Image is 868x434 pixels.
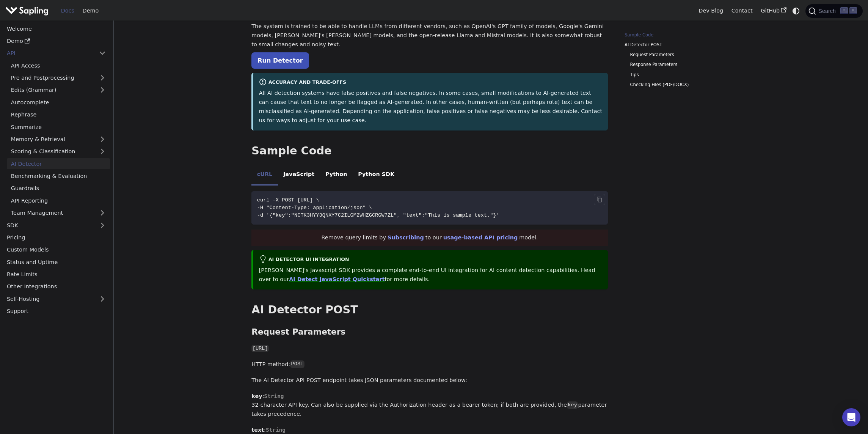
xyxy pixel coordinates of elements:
h2: AI Detector POST [251,303,608,317]
div: Open Intercom Messenger [842,408,860,426]
a: Rate Limits [3,269,110,280]
span: -H "Content-Type: application/json" \ [257,205,372,211]
a: Tips [630,71,725,79]
p: The AI Detector API POST endpoint takes JSON parameters documented below: [251,376,608,385]
a: Summarize [7,121,110,132]
code: key [567,401,578,409]
button: Collapse sidebar category 'API' [95,48,110,59]
a: Other Integrations [3,281,110,292]
span: -d '{"key":"NCTK3HYY3QNXY7C2ILGM2WHZGCRGW7ZL", "text":"This is sample text."}' [257,212,499,218]
a: Response Parameters [630,61,725,68]
li: Python SDK [353,165,400,186]
a: Support [3,306,110,317]
span: String [266,427,286,433]
a: Dev Blog [694,5,727,17]
h3: Request Parameters [251,327,608,337]
a: Status and Uptime [3,256,110,267]
a: Docs [57,5,78,17]
a: Checking Files (PDF/DOCX) [630,81,725,88]
a: Contact [727,5,757,17]
a: Autocomplete [7,97,110,108]
button: Search (Command+K) [805,4,862,18]
img: Sapling.ai [5,5,49,16]
a: AI Detect JavaScript Quickstart [289,276,385,282]
a: Welcome [3,23,110,34]
a: Rephrase [7,109,110,120]
a: Team Management [7,208,110,219]
a: Subscribing [388,234,424,241]
a: API Reporting [7,195,110,206]
a: Benchmarking & Evaluation [7,171,110,182]
code: POST [290,360,305,368]
span: Search [816,8,840,14]
a: Pricing [3,232,110,243]
a: Pre and Postprocessing [7,72,110,83]
a: Sapling.ai [5,5,51,16]
div: AI Detector UI integration [259,255,603,264]
div: Remove query limits by to our model. [251,230,608,246]
p: [PERSON_NAME]'s Javascript SDK provides a complete end-to-end UI integration for AI content detec... [259,266,603,284]
code: [URL] [251,345,269,352]
a: SDK [3,220,95,231]
button: Copy code to clipboard [594,194,605,205]
kbd: ⌘ [840,7,848,14]
a: Edits (Grammar) [7,85,110,96]
a: Custom Models [3,244,110,255]
a: GitHub [757,5,790,17]
a: Demo [78,5,103,17]
p: The system is trained to be able to handle LLMs from different vendors, such as OpenAI's GPT fami... [251,22,608,49]
a: Sample Code [625,31,727,39]
a: AI Detector POST [625,41,727,49]
span: String [264,393,284,399]
a: Request Parameters [630,51,725,58]
a: Run Detector [251,52,309,69]
button: Expand sidebar category 'SDK' [95,220,110,231]
p: HTTP method: [251,360,608,369]
a: API Access [7,60,110,71]
a: Demo [3,36,110,47]
button: Switch between dark and light mode (currently system mode) [791,5,802,16]
li: Python [320,165,353,186]
a: usage-based API pricing [443,234,518,241]
a: Scoring & Classification [7,146,110,157]
h2: Sample Code [251,144,608,158]
span: curl -X POST [URL] \ [257,197,319,203]
kbd: K [849,7,857,14]
a: Self-Hosting [3,293,110,304]
strong: text [251,427,264,433]
p: : 32-character API key. Can also be supplied via the Authorization header as a bearer token; if b... [251,392,608,419]
p: All AI detection systems have false positives and false negatives. In some cases, small modificat... [259,89,603,125]
div: Accuracy and Trade-offs [259,78,603,87]
li: JavaScript [278,165,320,186]
a: AI Detector [7,158,110,169]
a: Guardrails [7,183,110,194]
a: Memory & Retrieval [7,134,110,145]
strong: key [251,393,262,399]
li: cURL [251,165,278,186]
a: API [3,48,95,59]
